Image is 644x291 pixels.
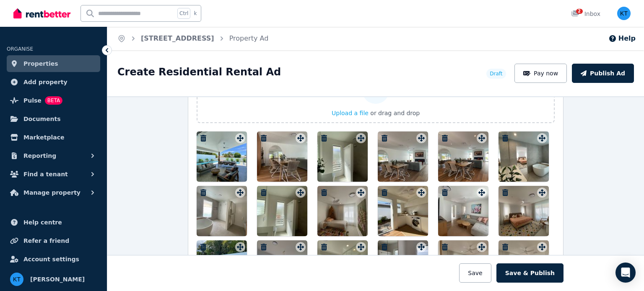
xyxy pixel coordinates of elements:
button: Upload a file or drag and drop [332,109,420,117]
a: Properties [7,55,100,72]
button: Save [459,263,491,283]
div: Inbox [571,10,600,18]
img: Kerri Thomas [617,7,631,20]
a: Add property [7,74,100,90]
span: Account settings [23,254,79,264]
span: Ctrl [177,8,190,19]
span: Draft [490,70,502,77]
span: Manage property [23,188,80,198]
a: Help centre [7,214,100,231]
a: PulseBETA [7,92,100,109]
button: Find a tenant [7,166,100,183]
button: Manage property [7,184,100,201]
div: Open Intercom Messenger [615,263,636,283]
span: Pulse [23,95,42,106]
span: Add property [23,77,68,87]
span: Properties [23,59,58,69]
span: Find a tenant [23,169,68,179]
span: BETA [45,96,62,105]
img: RentBetter [13,7,70,20]
button: Help [608,33,636,44]
button: Pay now [514,64,567,83]
span: Refer a friend [23,236,69,246]
a: Marketplace [7,129,100,146]
span: Reporting [23,151,56,161]
span: ORGANISE [7,46,33,52]
nav: Breadcrumb [107,27,278,50]
span: Marketplace [23,132,64,142]
h1: Create Residential Rental Ad [117,65,281,79]
img: Kerri Thomas [10,273,23,286]
a: [STREET_ADDRESS] [141,34,214,42]
span: k [194,10,197,17]
span: Documents [23,114,61,124]
button: Save & Publish [496,263,563,283]
span: Help centre [23,217,62,227]
a: Property Ad [229,34,269,42]
a: Refer a friend [7,232,100,249]
span: or drag and drop [370,110,420,116]
span: Upload a file [332,110,369,116]
a: Documents [7,111,100,127]
span: [PERSON_NAME] [30,274,85,284]
button: Reporting [7,147,100,164]
a: Account settings [7,251,100,268]
button: Publish Ad [572,64,634,83]
span: 2 [576,9,583,14]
